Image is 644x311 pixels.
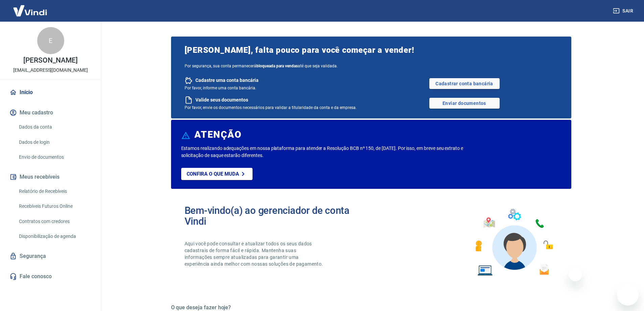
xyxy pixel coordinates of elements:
a: Disponibilização de agenda [16,229,93,243]
h6: ATENÇÃO [194,131,241,138]
a: Relatório de Recebíveis [16,184,93,198]
span: Por favor, informe uma conta bancária. [185,86,256,90]
div: E [37,27,64,54]
p: Confira o que muda [187,171,239,177]
a: Recebíveis Futuros Online [16,199,93,213]
p: [PERSON_NAME] [23,57,77,64]
button: Meus recebíveis [8,170,93,184]
b: bloqueada para vendas [256,64,298,68]
img: Vindi [8,0,52,21]
a: Segurança [8,249,93,264]
a: Contratos com credores [16,215,93,228]
h2: Bem-vindo(a) ao gerenciador de conta Vindi [185,205,371,227]
a: Fale conosco [8,269,93,284]
a: Cadastrar conta bancária [429,78,500,89]
img: Imagem de um avatar masculino com diversos icones exemplificando as funcionalidades do gerenciado... [469,205,558,280]
a: Dados da conta [16,120,93,134]
span: [PERSON_NAME], falta pouco para você começar a vender! [185,45,558,55]
p: [EMAIL_ADDRESS][DOMAIN_NAME] [13,67,88,74]
button: Sair [612,5,636,17]
a: Enviar documentos [429,98,500,109]
span: Por favor, envie os documentos necessários para validar a titularidade da conta e da empresa. [185,105,357,110]
a: Envio de documentos [16,150,93,164]
span: Cadastre uma conta bancária [195,77,259,84]
span: Por segurança, sua conta permanecerá até que seja validada. [185,64,558,68]
iframe: Fechar mensagem [569,268,582,281]
h5: O que deseja fazer hoje? [171,304,571,311]
p: Aqui você pode consultar e atualizar todos os seus dados cadastrais de forma fácil e rápida. Mant... [185,240,325,267]
span: Valide seus documentos [195,97,248,103]
a: Dados de login [16,135,93,149]
p: Estamos realizando adequações em nossa plataforma para atender a Resolução BCB nº 150, de [DATE].... [181,145,485,159]
iframe: Botão para abrir a janela de mensagens [617,284,639,306]
a: Confira o que muda [181,168,253,180]
a: Início [8,85,93,100]
button: Meu cadastro [8,105,93,120]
